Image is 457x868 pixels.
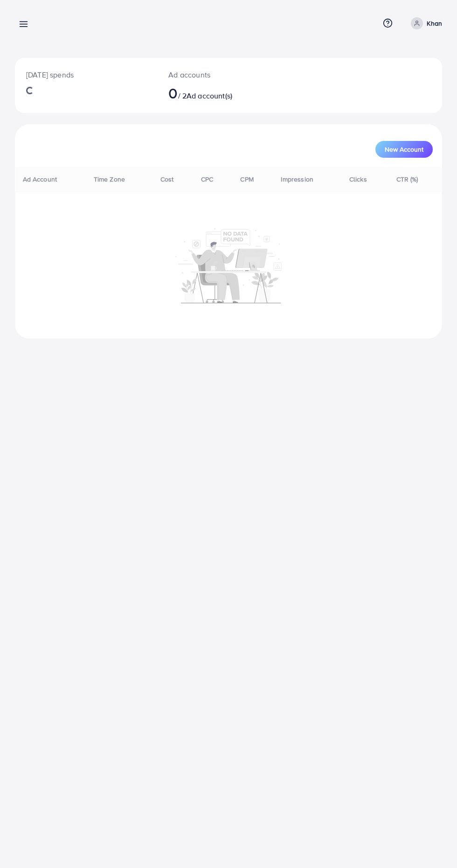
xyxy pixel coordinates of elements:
[168,82,178,104] span: 0
[385,146,423,153] span: New Account
[26,69,146,80] p: [DATE] spends
[407,17,442,29] a: Khan
[187,91,232,101] span: Ad account(s)
[375,141,433,158] button: New Account
[427,18,442,29] p: Khan
[168,84,253,102] h2: / 2
[168,69,253,80] p: Ad accounts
